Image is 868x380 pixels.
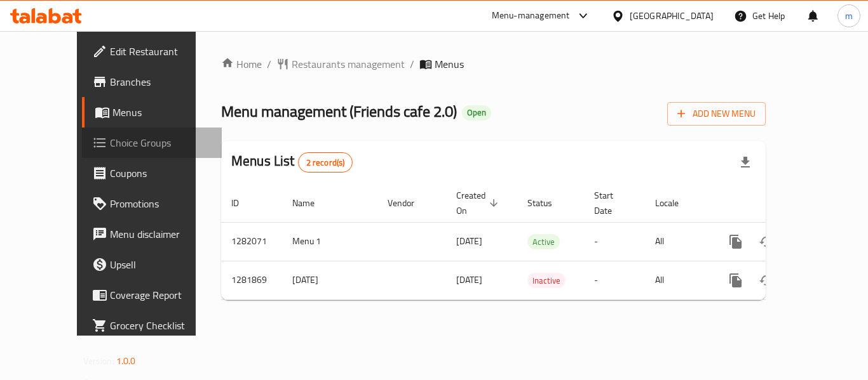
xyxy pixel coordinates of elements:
span: Promotions [110,196,212,211]
span: Menu management ( Friends cafe 2.0 ) [221,97,457,126]
span: Version: [83,353,114,369]
td: 1281869 [221,261,282,299]
li: / [410,56,414,72]
span: Add New Menu [677,106,756,122]
a: Edit Restaurant [82,36,222,67]
span: Choice Groups [110,135,212,150]
span: Branches [110,74,212,89]
span: Coverage Report [110,287,212,303]
div: [GEOGRAPHIC_DATA] [630,9,714,23]
a: Menu disclaimer [82,219,222,249]
a: Home [221,56,262,72]
span: 2 record(s) [299,157,353,169]
a: Promotions [82,188,222,219]
li: / [267,56,271,72]
button: more [721,226,751,257]
a: Restaurants management [276,56,405,72]
div: Open [462,105,491,121]
span: Restaurants management [292,56,405,72]
nav: breadcrumb [221,56,766,72]
span: Locale [655,195,695,211]
a: Coverage Report [82,280,222,310]
span: Coupons [110,166,212,181]
div: Total records count [298,152,353,173]
a: Branches [82,67,222,97]
td: - [584,222,645,261]
td: - [584,261,645,299]
span: Edit Restaurant [110,44,212,59]
span: 1.0.0 [116,353,136,369]
span: Inactive [527,273,566,288]
a: Menus [82,97,222,128]
span: m [845,9,853,23]
div: Export file [730,147,761,178]
span: Upsell [110,257,212,272]
span: Status [527,195,569,211]
a: Coupons [82,158,222,188]
div: Menu-management [492,8,570,23]
span: Menu disclaimer [110,226,212,242]
td: Menu 1 [282,222,377,261]
td: All [645,261,710,299]
span: Grocery Checklist [110,318,212,333]
a: Grocery Checklist [82,310,222,341]
td: 1282071 [221,222,282,261]
span: Vendor [388,195,431,211]
td: [DATE] [282,261,377,299]
td: All [645,222,710,261]
span: Menus [435,56,464,72]
button: Change Status [751,265,782,296]
table: enhanced table [221,184,853,300]
span: Menus [112,105,212,120]
span: Created On [456,188,502,218]
span: [DATE] [456,272,482,288]
span: Name [292,195,331,211]
button: Change Status [751,226,782,257]
h2: Menus List [231,152,353,173]
a: Upsell [82,249,222,280]
th: Actions [710,184,853,223]
span: ID [231,195,255,211]
div: Active [527,234,560,249]
span: Active [527,235,560,249]
button: more [721,265,751,296]
span: Start Date [594,188,630,218]
span: [DATE] [456,233,482,249]
span: Open [462,107,491,118]
a: Choice Groups [82,128,222,158]
button: Add New Menu [667,102,766,126]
